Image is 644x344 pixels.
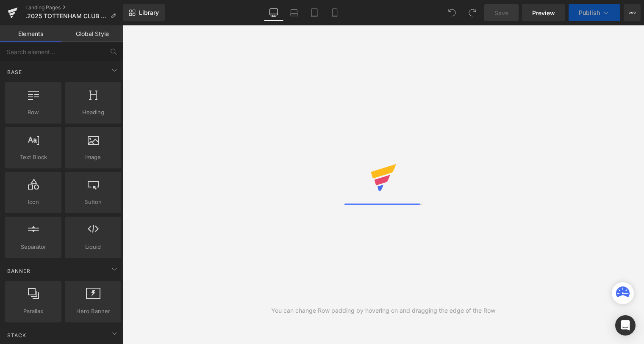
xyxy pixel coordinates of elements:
span: Preview [532,8,555,17]
button: Redo [464,4,481,21]
span: Parallax [8,307,59,316]
span: Save [494,8,508,17]
span: Image [67,153,119,162]
span: Base [6,68,23,76]
a: Desktop [264,4,284,21]
span: Liquid [67,242,119,251]
button: Undo [444,4,461,21]
span: Separator [8,242,59,251]
span: Heading [67,108,119,117]
a: Preview [522,4,565,21]
div: Open Intercom Messenger [615,315,636,336]
span: Button [67,198,119,206]
span: Library [139,9,159,17]
a: Tablet [304,4,325,21]
a: New Library [123,4,165,21]
span: Icon [8,198,59,206]
span: Stack [6,331,27,339]
button: More [624,4,641,21]
span: Publish [579,9,600,16]
a: Global Style [61,25,123,42]
a: Landing Pages [25,4,123,11]
span: Banner [6,267,31,275]
a: Mobile [325,4,345,21]
span: Hero Banner [67,307,119,316]
span: Row [8,108,59,117]
span: .2025 TOTTENHAM CLUB PAGE - on going [25,13,107,19]
div: You can change Row padding by hovering on and dragging the edge of the Row [271,306,495,315]
button: Publish [569,4,620,21]
span: Text Block [8,153,59,162]
a: Laptop [284,4,304,21]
